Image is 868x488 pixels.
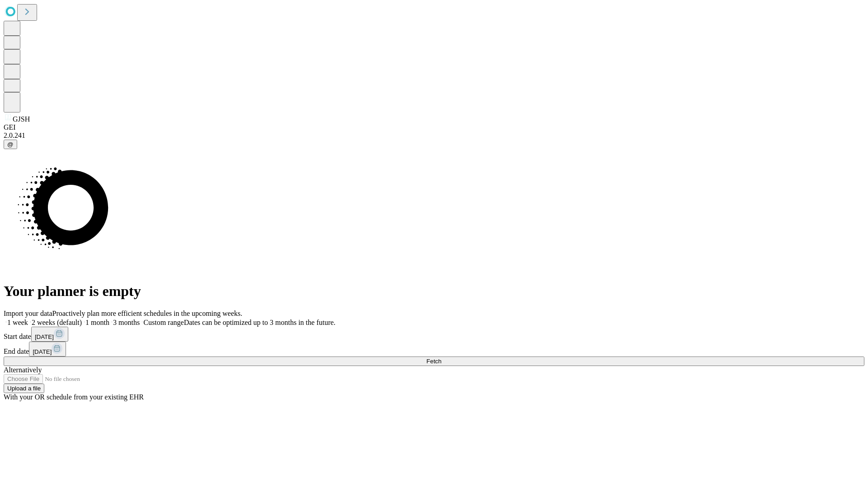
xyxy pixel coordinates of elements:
button: @ [4,140,17,149]
span: 3 months [113,319,140,326]
button: [DATE] [31,327,68,342]
span: [DATE] [35,333,54,340]
span: 2 weeks (default) [32,319,82,326]
span: Fetch [426,358,441,365]
span: @ [7,141,14,148]
div: 2.0.241 [4,131,864,140]
button: Upload a file [4,384,44,393]
span: Import your data [4,310,52,317]
span: 1 week [7,319,28,326]
div: End date [4,342,864,357]
span: 1 month [85,319,109,326]
button: Fetch [4,357,864,366]
button: [DATE] [29,342,66,357]
div: Start date [4,327,864,342]
span: With your OR schedule from your existing EHR [4,393,144,401]
span: Dates can be optimized up to 3 months in the future. [184,319,335,326]
span: GJSH [13,115,30,123]
div: GEI [4,123,864,131]
span: Custom range [143,319,184,326]
span: Proactively plan more efficient schedules in the upcoming weeks. [52,310,242,317]
span: [DATE] [33,348,52,355]
span: Alternatively [4,366,42,374]
h1: Your planner is empty [4,283,864,300]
